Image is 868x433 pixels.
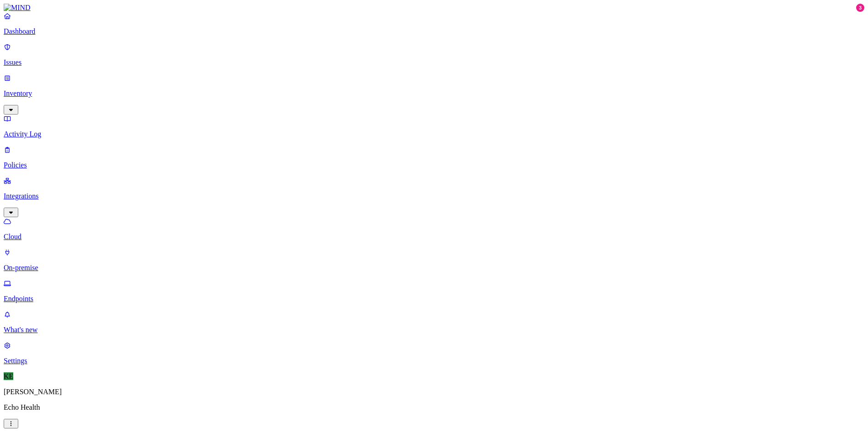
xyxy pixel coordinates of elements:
[856,4,864,12] div: 3
[4,89,864,98] p: Inventory
[4,233,864,241] p: Cloud
[4,341,864,365] a: Settings
[4,217,864,241] a: Cloud
[4,248,864,272] a: On-premise
[4,388,864,396] p: [PERSON_NAME]
[4,326,864,334] p: What's new
[4,279,864,303] a: Endpoints
[4,177,864,216] a: Integrations
[4,357,864,365] p: Settings
[4,264,864,272] p: On-premise
[4,192,864,200] p: Integrations
[4,161,864,169] p: Policies
[4,12,864,36] a: Dashboard
[4,74,864,113] a: Inventory
[4,310,864,334] a: What's new
[4,372,13,380] span: KE
[4,115,864,138] a: Activity Log
[4,58,864,67] p: Issues
[4,43,864,67] a: Issues
[4,295,864,303] p: Endpoints
[4,130,864,138] p: Activity Log
[4,146,864,169] a: Policies
[4,4,864,12] a: MIND
[4,27,864,36] p: Dashboard
[4,403,864,412] p: Echo Health
[4,4,31,12] img: MIND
